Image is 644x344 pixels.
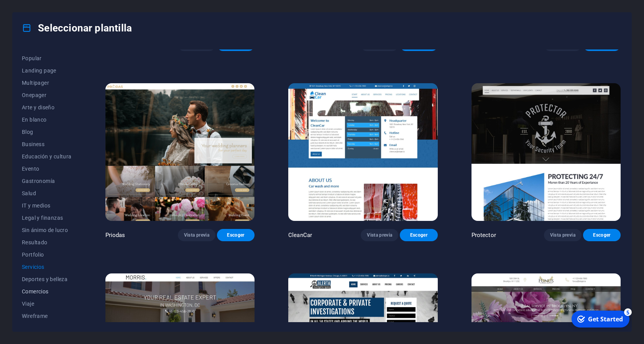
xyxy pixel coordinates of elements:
[4,3,62,20] div: Get Started 5 items remaining, 0% complete
[22,310,72,322] button: Wireframe
[22,55,72,61] span: Popular
[367,232,392,238] span: Vista previa
[22,288,72,295] span: Comercios
[472,231,496,239] p: Protector
[400,229,437,241] button: Escoger
[406,232,431,238] span: Escoger
[22,104,72,110] span: Arte y diseño
[22,236,72,249] button: Resultado
[288,83,437,221] img: CleanCar
[22,215,72,221] span: Legal y finanzas
[22,138,72,150] button: Business
[22,224,72,236] button: Sin ánimo de lucro
[21,7,56,16] div: Get Started
[22,52,72,64] button: Popular
[22,67,72,74] span: Landing page
[217,229,255,241] button: Escoger
[22,141,72,147] span: Business
[22,190,72,196] span: Salud
[22,126,72,138] button: Blog
[22,77,72,89] button: Multipager
[22,298,72,310] button: Viaje
[288,231,312,239] p: CleanCar
[22,178,72,184] span: Gastronomía
[22,264,72,270] span: Servicios
[178,229,215,241] button: Vista previa
[22,212,72,224] button: Legal y finanzas
[223,232,248,238] span: Escoger
[22,187,72,199] button: Salud
[22,117,72,123] span: En blanco
[22,22,132,34] h4: Seleccionar plantilla
[550,232,575,238] span: Vista previa
[583,229,621,241] button: Escoger
[22,261,72,273] button: Servicios
[361,229,398,241] button: Vista previa
[544,229,582,241] button: Vista previa
[22,252,72,258] span: Portfolio
[105,83,255,221] img: Priodas
[22,64,72,77] button: Landing page
[22,175,72,187] button: Gastronomía
[57,1,64,8] div: 5
[22,202,72,209] span: IT y medios
[105,231,125,239] p: Priodas
[22,273,72,285] button: Deportes y belleza
[22,153,72,160] span: Educación y cultura
[22,114,72,126] button: En blanco
[22,313,72,319] span: Wireframe
[22,101,72,114] button: Arte y diseño
[22,80,72,86] span: Multipager
[22,285,72,298] button: Comercios
[22,301,72,307] span: Viaje
[22,150,72,163] button: Educación y cultura
[22,163,72,175] button: Evento
[22,276,72,282] span: Deportes y belleza
[22,92,72,98] span: Onepager
[472,83,621,221] img: Protector
[589,232,614,238] span: Escoger
[184,232,209,238] span: Vista previa
[22,239,72,245] span: Resultado
[22,199,72,212] button: IT y medios
[22,166,72,172] span: Evento
[22,89,72,101] button: Onepager
[22,227,72,233] span: Sin ánimo de lucro
[22,129,72,135] span: Blog
[22,249,72,261] button: Portfolio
